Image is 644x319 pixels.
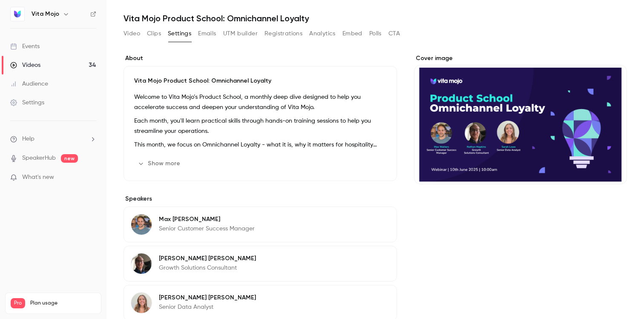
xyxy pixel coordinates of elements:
[124,13,627,23] h1: Vita Mojo Product School: Omnichannel Loyalty
[388,27,400,40] button: CTA
[124,246,397,282] div: Nathan Hopkins[PERSON_NAME] [PERSON_NAME]Growth Solutions Consultant
[11,7,24,21] img: Vita Mojo
[414,54,627,63] label: Cover image
[134,140,386,150] p: This month, we focus on Omnichannel Loyalty - what it is, why it matters for hospitality operator...
[10,61,40,69] div: Videos
[168,27,191,40] button: Settings
[22,173,54,182] span: What's new
[159,264,256,272] p: Growth Solutions Consultant
[30,300,96,307] span: Plan usage
[134,92,386,112] p: Welcome to Vita Mojo’s Product School, a monthly deep dive designed to help you accelerate succes...
[134,77,386,85] p: Vita Mojo Product School: Omnichannel Loyalty
[124,195,397,203] label: Speakers
[369,27,382,40] button: Polls
[10,135,96,144] li: help-dropdown-opener
[10,42,40,51] div: Events
[124,54,397,63] label: About
[414,54,627,184] section: Cover image
[124,27,140,40] button: Video
[134,116,386,136] p: Each month, you'll learn practical skills through hands-on training sessions to help you streamli...
[159,215,255,224] p: Max [PERSON_NAME]
[131,293,152,313] img: Sarah Lowe
[22,135,34,144] span: Help
[32,10,59,18] h6: Vita Mojo
[159,293,256,302] p: [PERSON_NAME] [PERSON_NAME]
[10,98,44,107] div: Settings
[159,224,255,233] p: Senior Customer Success Manager
[342,27,362,40] button: Embed
[61,154,78,163] span: new
[159,254,256,263] p: [PERSON_NAME] [PERSON_NAME]
[309,27,336,40] button: Analytics
[147,27,161,40] button: Clips
[86,174,96,181] iframe: Noticeable Trigger
[10,80,48,88] div: Audience
[11,298,25,308] span: Pro
[134,157,185,170] button: Show more
[131,214,152,235] img: Max Walters
[223,27,258,40] button: UTM builder
[159,303,256,311] p: Senior Data Analyst
[124,207,397,242] div: Max WaltersMax [PERSON_NAME]Senior Customer Success Manager
[198,27,216,40] button: Emails
[131,253,152,274] img: Nathan Hopkins
[264,27,302,40] button: Registrations
[22,154,56,163] a: SpeakerHub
